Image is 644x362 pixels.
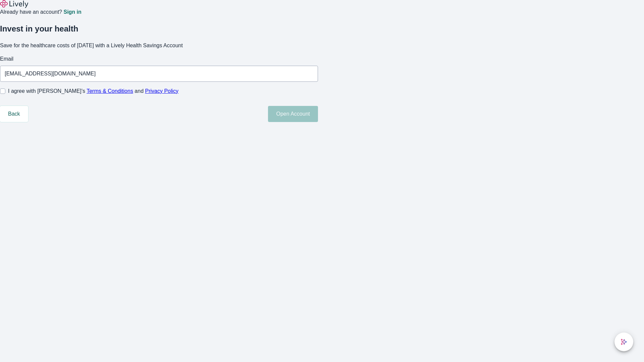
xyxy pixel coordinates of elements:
span: I agree with [PERSON_NAME]’s and [8,87,178,95]
button: chat [614,333,633,351]
a: Terms & Conditions [87,88,133,94]
a: Sign in [63,9,81,15]
svg: Lively AI Assistant [621,339,627,345]
a: Privacy Policy [145,88,179,94]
